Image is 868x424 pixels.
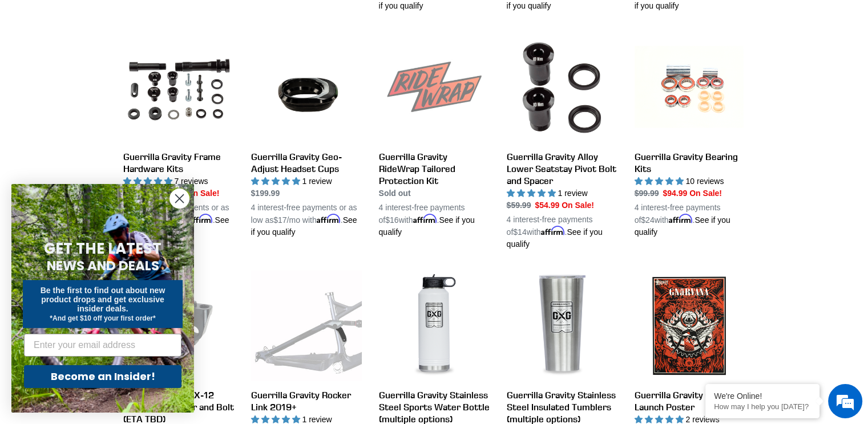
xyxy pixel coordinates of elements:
span: NEWS AND DEALS [47,257,159,275]
div: We're Online! [714,391,811,401]
span: *And get $10 off your first order* [50,314,155,322]
span: GET THE LATEST [44,238,162,259]
p: How may I help you today? [714,402,811,411]
button: Close dialog [169,189,189,209]
span: Be the first to find out about new product drops and get exclusive insider deals. [41,286,165,313]
button: Become an Insider! [24,365,181,388]
input: Enter your email address [24,334,181,357]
